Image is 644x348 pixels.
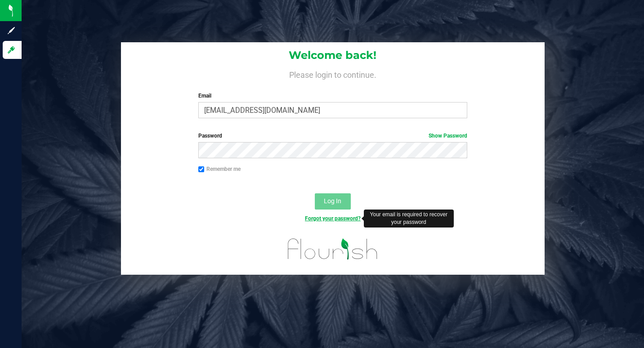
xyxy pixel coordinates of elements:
input: Remember me [198,166,205,173]
label: Email [198,92,467,100]
inline-svg: Sign up [7,26,16,35]
span: Password [198,133,222,139]
div: Your email is required to recover your password [364,210,454,228]
h1: Welcome back! [121,49,545,61]
button: Log In [315,193,351,210]
inline-svg: Log in [7,45,16,54]
span: Log In [324,197,341,205]
h4: Please login to continue. [121,68,545,79]
img: flourish_logo.svg [280,232,386,266]
a: Show Password [429,133,467,139]
label: Remember me [198,165,241,173]
a: Forgot your password? [305,215,361,222]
